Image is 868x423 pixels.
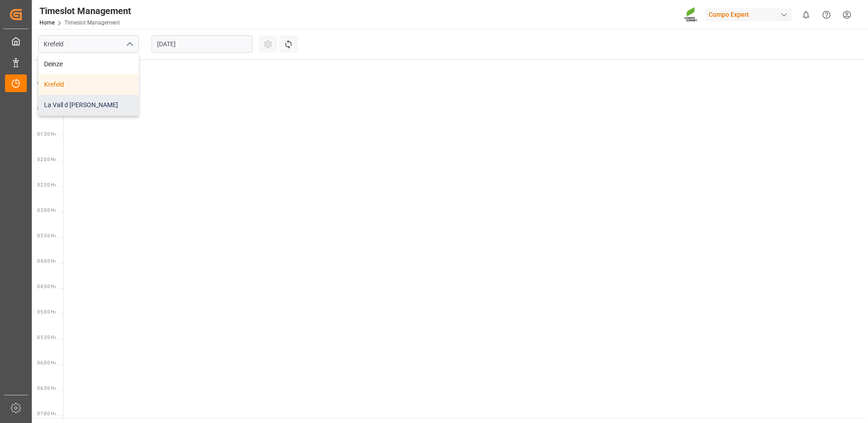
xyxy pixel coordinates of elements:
[37,208,56,213] span: 03:00 Hr
[38,35,139,53] input: Type to search/select
[37,132,56,137] span: 01:30 Hr
[705,8,792,21] div: Compo Expert
[37,157,56,162] span: 02:00 Hr
[37,284,56,289] span: 04:30 Hr
[37,233,56,238] span: 03:30 Hr
[37,310,56,315] span: 05:00 Hr
[39,4,131,18] div: Timeslot Management
[39,74,138,95] div: Krefeld
[684,7,699,23] img: Screenshot%202023-09-29%20at%2010.02.21.png_1712312052.png
[37,81,56,86] span: 00:30 Hr
[705,6,796,23] button: Compo Expert
[122,37,136,51] button: close menu
[152,35,252,53] input: DD.MM.YYYY
[816,5,837,25] button: Help Center
[37,360,56,365] span: 06:00 Hr
[796,5,816,25] button: show 0 new notifications
[37,259,56,264] span: 04:00 Hr
[39,20,54,26] a: Home
[39,54,138,74] div: Deinze
[39,95,138,115] div: La Vall d [PERSON_NAME]
[37,106,56,111] span: 01:00 Hr
[37,182,56,187] span: 02:30 Hr
[37,335,56,340] span: 05:30 Hr
[37,411,56,416] span: 07:00 Hr
[37,386,56,391] span: 06:30 Hr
